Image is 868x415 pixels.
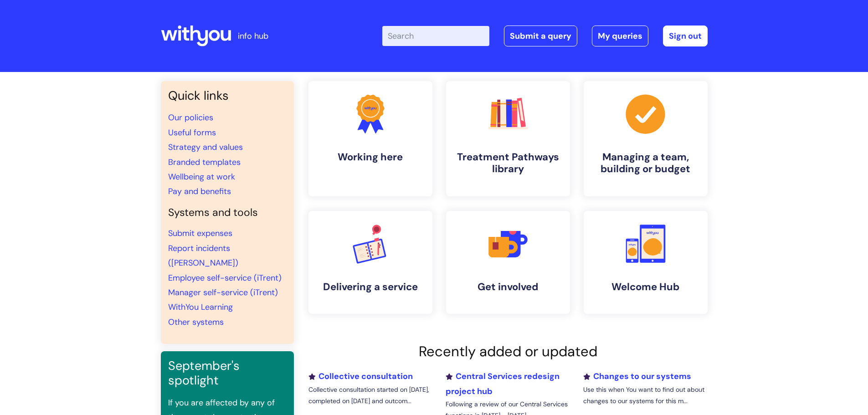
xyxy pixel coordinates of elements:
[308,371,413,382] a: Collective consultation
[382,26,489,46] input: Search
[446,371,560,396] a: Central Services redesign project hub
[168,112,213,123] a: Our policies
[308,81,432,196] a: Working here
[591,281,700,293] h4: Welcome Hub
[168,243,238,268] a: Report incidents ([PERSON_NAME])
[168,317,224,328] a: Other systems
[308,211,432,314] a: Delivering a service
[168,127,216,138] a: Useful forms
[308,343,708,360] h2: Recently added or updated
[583,371,691,382] a: Changes to our systems
[168,206,287,219] h4: Systems and tools
[168,287,278,298] a: Manager self-service (iTrent)
[168,228,232,239] a: Submit expenses
[168,171,235,182] a: Wellbeing at work
[446,81,570,196] a: Treatment Pathways library
[168,302,233,313] a: WithYou Learning
[453,281,563,293] h4: Get involved
[591,151,700,175] h4: Managing a team, building or budget
[168,157,241,168] a: Branded templates
[238,29,268,43] p: info hub
[168,359,287,388] h3: September's spotlight
[168,142,243,153] a: Strategy and values
[583,384,707,407] p: Use this when You want to find out about changes to our systems for this m...
[316,151,425,163] h4: Working here
[168,88,287,103] h3: Quick links
[453,151,563,175] h4: Treatment Pathways library
[308,384,432,407] p: Collective consultation started on [DATE], completed on [DATE] and outcom...
[168,186,231,197] a: Pay and benefits
[382,26,708,46] div: | -
[592,26,648,46] a: My queries
[504,26,577,46] a: Submit a query
[316,281,425,293] h4: Delivering a service
[584,211,708,314] a: Welcome Hub
[168,272,282,283] a: Employee self-service (iTrent)
[446,211,570,314] a: Get involved
[584,81,708,196] a: Managing a team, building or budget
[663,26,708,46] a: Sign out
